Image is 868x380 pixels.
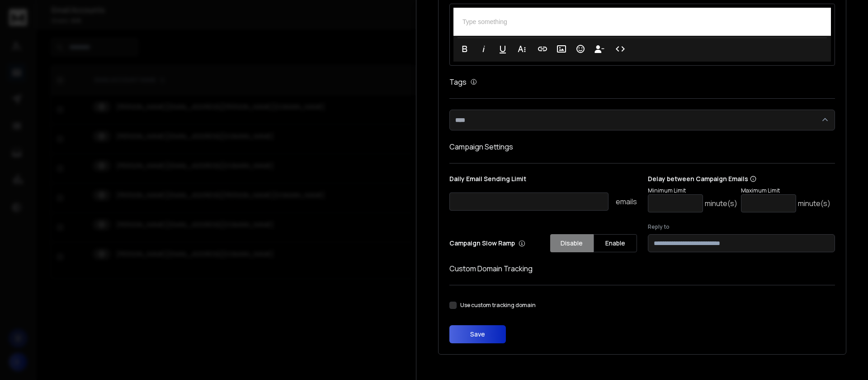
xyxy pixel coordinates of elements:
h1: Tags [449,77,467,87]
p: Minimum Limit [648,187,737,194]
p: Daily Email Sending Limit [449,174,637,187]
button: Bold (Ctrl+B) [456,40,473,58]
label: Reply to [648,223,835,231]
p: minute(s) [705,198,737,209]
button: Code View [612,40,629,58]
button: Insert Image (Ctrl+P) [553,40,570,58]
p: Maximum Limit [741,187,830,194]
button: Enable [594,234,637,252]
p: emails [616,196,637,207]
h1: Custom Domain Tracking [449,263,835,274]
button: Emoticons [572,40,589,58]
button: Disable [550,234,594,252]
button: Insert Unsubscribe Link [591,40,608,58]
button: Insert Link (Ctrl+K) [534,40,551,58]
button: Italic (Ctrl+I) [475,40,492,58]
button: More Text [513,40,530,58]
button: Save [449,325,506,343]
p: Delay between Campaign Emails [648,174,830,183]
p: Campaign Slow Ramp [449,239,525,248]
p: minute(s) [798,198,830,209]
button: Underline (Ctrl+U) [494,40,511,58]
h1: Campaign Settings [449,141,835,152]
label: Use custom tracking domain [460,302,536,309]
